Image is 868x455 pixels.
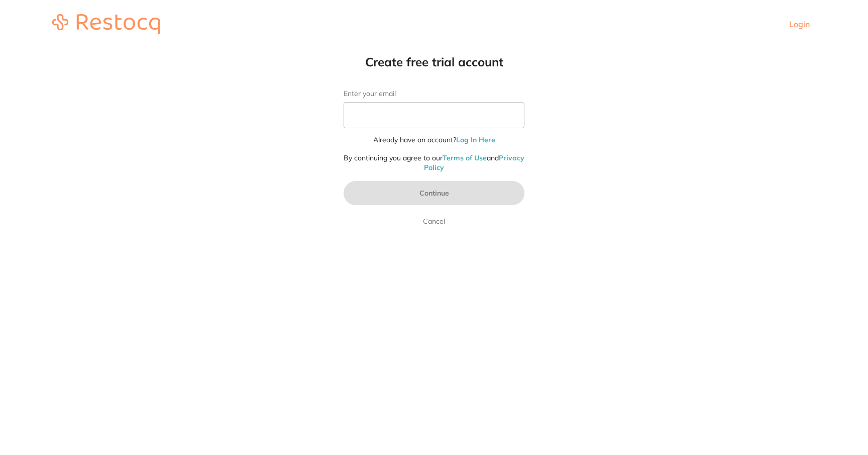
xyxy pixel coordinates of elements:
a: Terms of Use [443,153,487,162]
p: Already have an account? [344,135,524,145]
a: Privacy Policy [424,153,524,172]
button: Continue [344,181,524,205]
a: Login [789,19,810,29]
a: Log In Here [456,135,495,144]
h1: Create free trial account [323,54,545,69]
img: restocq_logo.svg [52,14,160,34]
a: Cancel [421,215,447,227]
label: Enter your email [344,89,524,98]
p: By continuing you agree to our and [344,153,524,173]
